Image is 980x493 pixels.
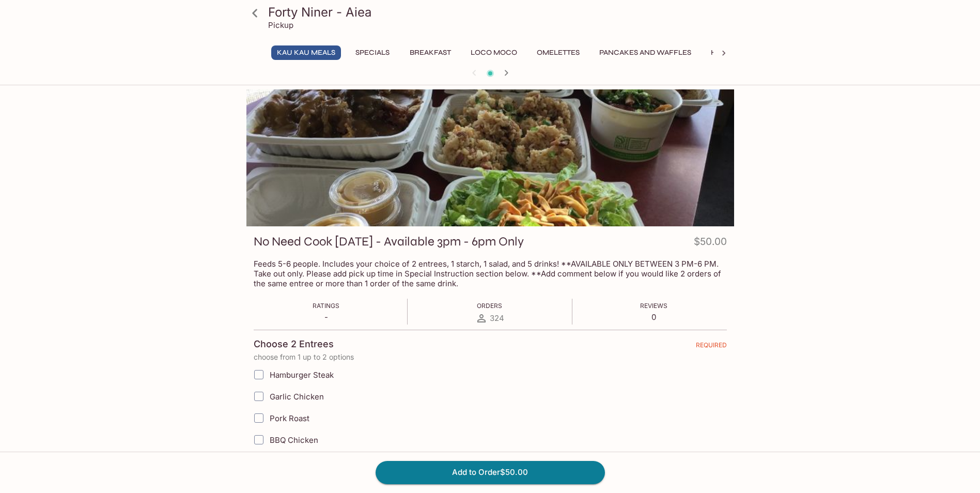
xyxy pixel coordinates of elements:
button: Kau Kau Meals [271,45,341,60]
button: Breakfast [404,45,457,60]
h3: Forty Niner - Aiea [268,4,730,20]
span: Pork Roast [270,413,309,423]
span: 324 [490,313,504,323]
span: Ratings [313,302,339,310]
button: Hawaiian Style French Toast [705,45,833,60]
button: Loco Moco [465,45,523,60]
button: Pancakes and Waffles [594,45,697,60]
p: Feeds 5-6 people. Includes your choice of 2 entrees, 1 starch, 1 salad, and 5 drinks! **AVAILABLE... [254,259,727,288]
h4: $50.00 [694,234,727,254]
p: Pickup [268,20,293,30]
button: Omelettes [531,45,585,60]
p: 0 [640,312,667,322]
span: Hamburger Steak [270,370,334,380]
p: - [313,312,339,322]
h3: No Need Cook [DATE] - Available 3pm - 6pm Only [254,234,524,250]
span: Orders [477,302,502,310]
span: BBQ Chicken [270,435,318,445]
h4: Choose 2 Entrees [254,338,334,350]
p: choose from 1 up to 2 options [254,353,727,361]
div: No Need Cook Today - Available 3pm - 6pm Only [246,89,734,226]
span: REQUIRED [696,341,727,353]
button: Add to Order$50.00 [376,461,605,484]
span: Reviews [640,302,667,310]
span: Garlic Chicken [270,392,324,402]
button: Specials [349,45,396,60]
